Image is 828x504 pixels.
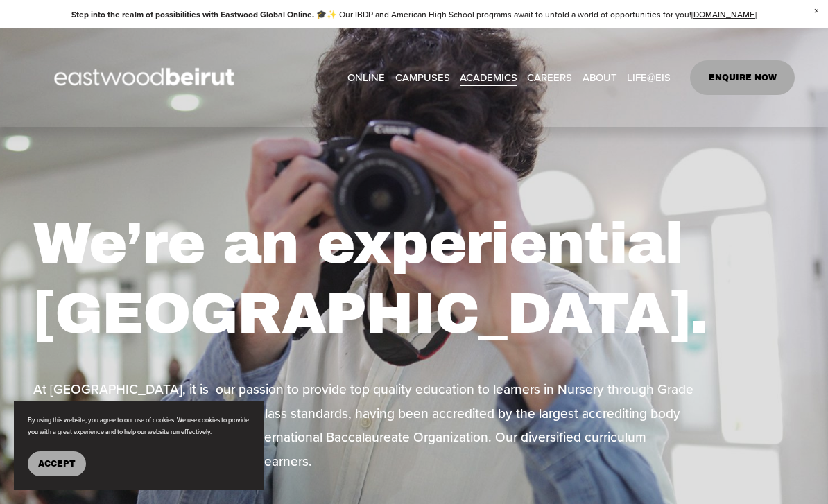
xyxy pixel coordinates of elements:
[33,377,699,473] p: At [GEOGRAPHIC_DATA], it is our passion to provide top quality education to learners in Nursery t...
[38,459,76,469] span: Accept
[28,451,86,476] button: Accept
[690,60,795,95] a: ENQUIRE NOW
[395,67,450,88] a: folder dropdown
[691,8,757,20] a: [DOMAIN_NAME]
[460,67,517,88] a: folder dropdown
[583,67,617,88] a: folder dropdown
[33,209,795,349] h1: We’re an experiential [GEOGRAPHIC_DATA].
[33,42,259,113] img: EastwoodIS Global Site
[627,67,671,88] a: folder dropdown
[460,69,517,87] span: ACADEMICS
[627,69,671,87] span: LIFE@EIS
[28,415,250,437] p: By using this website, you agree to our use of cookies. We use cookies to provide you with a grea...
[14,401,264,490] section: Cookie banner
[347,67,385,88] a: ONLINE
[395,69,450,87] span: CAMPUSES
[583,69,617,87] span: ABOUT
[527,67,572,88] a: CAREERS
